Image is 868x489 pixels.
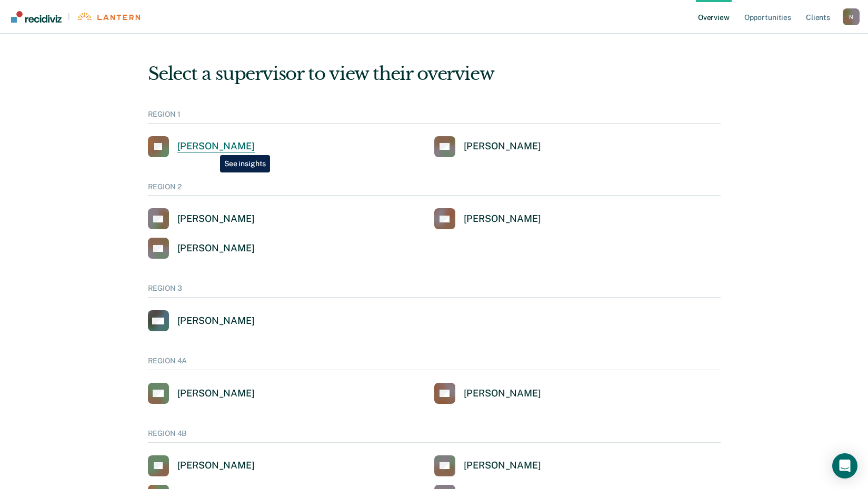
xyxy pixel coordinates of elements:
[177,213,255,225] div: [PERSON_NAME]
[434,208,541,229] a: [PERSON_NAME]
[11,11,62,23] img: Recidiviz
[464,460,541,472] div: [PERSON_NAME]
[464,213,541,225] div: [PERSON_NAME]
[843,8,860,25] button: Profile dropdown button
[434,136,541,157] a: [PERSON_NAME]
[62,12,76,21] span: |
[148,238,255,259] a: [PERSON_NAME]
[76,13,140,21] img: Lantern
[148,383,255,404] a: [PERSON_NAME]
[148,310,255,331] a: [PERSON_NAME]
[434,383,541,404] a: [PERSON_NAME]
[148,455,255,476] a: [PERSON_NAME]
[177,140,255,152] div: [PERSON_NAME]
[148,110,721,124] div: REGION 1
[177,315,255,327] div: [PERSON_NAME]
[148,182,721,196] div: REGION 2
[434,455,541,476] a: [PERSON_NAME]
[464,140,541,152] div: [PERSON_NAME]
[148,284,721,298] div: REGION 3
[148,63,721,85] div: Select a supervisor to view their overview
[148,356,721,370] div: REGION 4A
[843,8,860,25] div: N
[832,453,857,478] div: Open Intercom Messenger
[177,388,255,400] div: [PERSON_NAME]
[148,208,255,229] a: [PERSON_NAME]
[177,460,255,472] div: [PERSON_NAME]
[148,136,255,157] a: [PERSON_NAME]
[177,242,255,254] div: [PERSON_NAME]
[148,429,721,443] div: REGION 4B
[464,388,541,400] div: [PERSON_NAME]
